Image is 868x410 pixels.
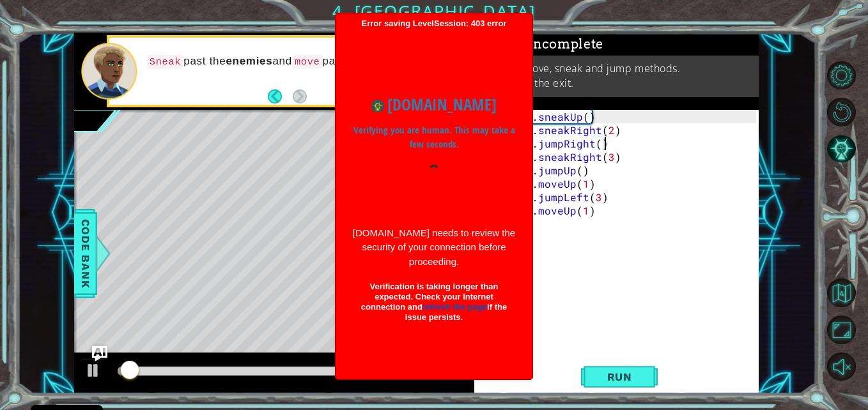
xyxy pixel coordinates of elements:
[501,76,574,90] p: Get to the exit.
[581,363,658,391] button: Shift+Enter: Run current code.
[483,36,603,52] span: Goals
[75,215,96,292] span: Code Bank
[268,89,293,103] button: Back
[352,226,516,270] div: [DOMAIN_NAME] needs to review the security of your connection before proceeding.
[521,36,603,52] span: : Incomplete
[92,346,107,361] button: Ask AI
[147,55,183,69] code: Sneak
[594,370,645,383] span: Run
[827,61,856,90] button: Level Options
[827,98,856,126] button: Restart Level
[226,55,272,67] strong: enemies
[829,275,868,312] a: Back to Map
[827,135,856,163] button: AI Hint
[292,55,323,69] code: move
[501,61,680,75] p: Use move, sneak and jump methods.
[147,54,459,69] p: past the and past the .
[293,89,307,103] button: Next
[827,278,856,307] button: Back to Map
[371,100,384,112] img: Icon for www.ozaria.com
[827,315,856,344] button: Maximize Browser
[352,93,516,117] h1: [DOMAIN_NAME]
[422,302,487,312] a: refresh the page
[342,19,526,374] span: Error saving LevelSession: 403 error
[352,123,516,152] p: Verifying you are human. This may take a few seconds.
[827,353,856,381] button: Unmute
[81,359,106,385] button: Ctrl + P: Play
[361,282,507,322] div: Verification is taking longer than expected. Check your Internet connection and if the issue pers...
